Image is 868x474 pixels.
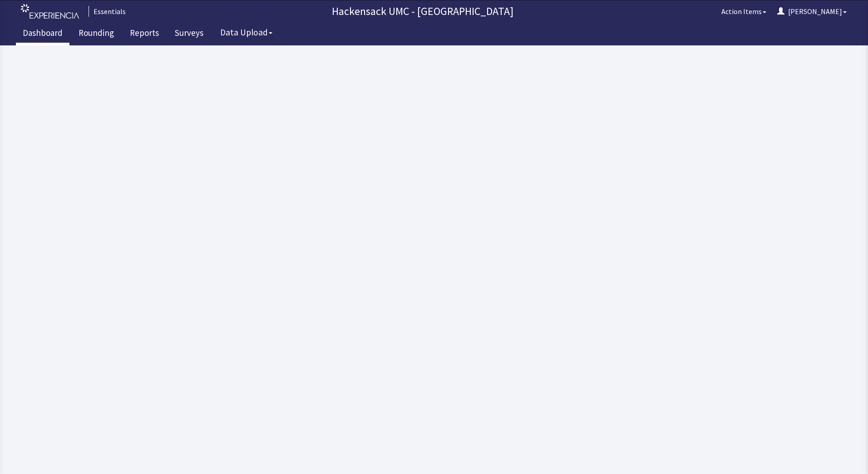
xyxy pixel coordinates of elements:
[129,4,716,19] p: Hackensack UMC - [GEOGRAPHIC_DATA]
[716,2,772,20] button: Action Items
[89,6,126,17] div: Essentials
[772,2,852,20] button: [PERSON_NAME]
[21,4,79,19] img: experiencia_logo.png
[215,24,278,41] button: Data Upload
[16,23,69,45] a: Dashboard
[123,23,166,45] a: Reports
[72,23,121,45] a: Rounding
[168,23,210,45] a: Surveys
